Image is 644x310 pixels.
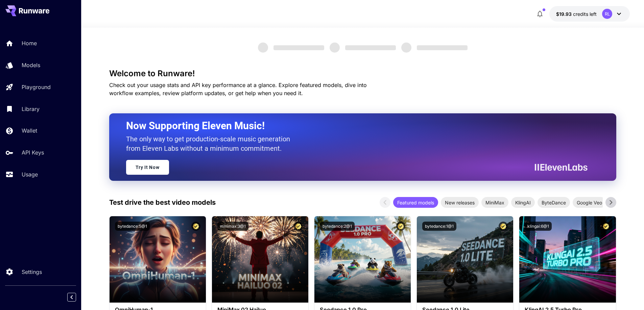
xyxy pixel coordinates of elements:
div: KlingAI [511,197,535,208]
div: $19.9306 [556,10,597,18]
img: alt [314,216,411,303]
div: Collapse sidebar [72,291,81,303]
span: KlingAI [511,199,535,206]
div: New releases [441,197,479,208]
button: Certified Model – Vetted for best performance and includes a commercial license. [191,222,200,231]
button: Certified Model – Vetted for best performance and includes a commercial license. [499,222,508,231]
img: alt [212,216,308,303]
div: ByteDance [538,197,570,208]
button: Certified Model – Vetted for best performance and includes a commercial license. [601,222,611,231]
button: minimax:3@1 [217,222,248,231]
div: Google Veo [573,197,606,208]
h2: Now Supporting Eleven Music! [126,119,582,132]
button: bytedance:2@1 [320,222,355,231]
h3: Welcome to Runware! [109,69,616,78]
button: klingai:6@1 [525,222,552,231]
img: alt [417,216,513,303]
div: MiniMax [481,197,508,208]
span: ByteDance [538,199,570,206]
span: $19.93 [556,11,573,17]
a: Try It Now [126,160,169,175]
p: Wallet [22,126,37,135]
p: Usage [22,170,38,178]
button: $19.9306RL [549,6,630,22]
p: Home [22,39,37,47]
button: Certified Model – Vetted for best performance and includes a commercial license. [294,222,303,231]
p: Settings [22,268,42,276]
span: Check out your usage stats and API key performance at a glance. Explore featured models, dive int... [109,82,367,96]
img: alt [519,216,616,303]
button: Certified Model – Vetted for best performance and includes a commercial license. [396,222,405,231]
div: Featured models [393,197,438,208]
p: Playground [22,83,51,91]
span: MiniMax [481,199,508,206]
span: Featured models [393,199,438,206]
img: alt [110,216,206,303]
p: The only way to get production-scale music generation from Eleven Labs without a minimum commitment. [126,134,295,153]
span: Google Veo [573,199,606,206]
span: credits left [573,11,597,17]
button: bytedance:5@1 [115,222,150,231]
span: New releases [441,199,479,206]
p: Library [22,105,40,113]
button: bytedance:1@1 [422,222,456,231]
p: Test drive the best video models [109,197,216,207]
p: API Keys [22,148,44,157]
p: Models [22,61,40,69]
button: Collapse sidebar [67,293,76,302]
div: RL [602,9,612,19]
